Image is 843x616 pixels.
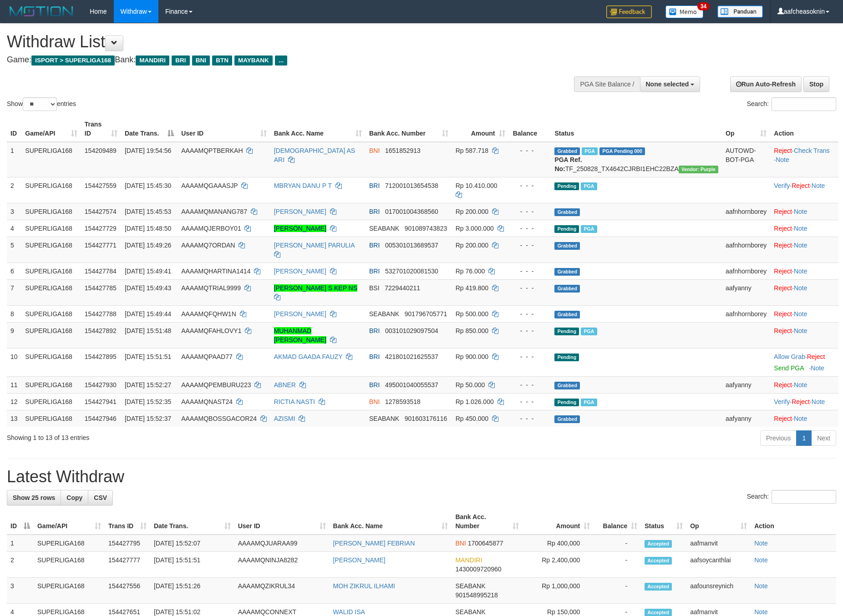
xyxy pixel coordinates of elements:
th: User ID: activate to sort column ascending [178,116,270,142]
a: Reject [774,208,792,215]
a: Note [754,582,768,590]
a: Check Trans [794,147,830,154]
span: AAAAMQPEMBURU223 [181,381,251,389]
a: Note [794,327,807,334]
span: [DATE] 15:45:30 [125,182,171,189]
span: BNI [455,540,466,547]
div: - - - [513,267,548,276]
span: BRI [172,56,189,66]
span: BRI [369,182,380,189]
td: 5 [7,237,21,263]
span: CSV [94,494,107,501]
a: Reject [792,398,810,405]
a: Show 25 rows [7,490,61,505]
span: Accepted [645,540,672,548]
span: Rp 850.000 [456,327,488,334]
td: Rp 2,400,000 [523,552,594,578]
span: AAAAMQFQHW1N [181,310,236,318]
img: Button%20Memo.svg [665,5,704,18]
div: - - - [513,326,548,335]
td: 3 [7,578,34,604]
a: Reject [792,182,810,189]
span: BRI [369,327,380,334]
span: Copy 1700645877 to clipboard [468,540,503,547]
div: - - - [513,146,548,155]
td: 7 [7,279,21,305]
span: Rp 450.000 [456,415,488,422]
td: AAAAMQNINJA8282 [234,552,330,578]
a: [PERSON_NAME] FEBRIAN [333,540,415,547]
div: PGA Site Balance / [574,76,640,92]
td: aafyanny [722,376,770,393]
a: Run Auto-Refresh [730,76,802,92]
span: BRI [369,242,380,249]
span: [DATE] 15:52:35 [125,398,171,405]
span: AAAAMQMANANG787 [181,208,247,215]
th: ID [7,116,21,142]
th: Game/API: activate to sort column ascending [34,509,105,535]
th: Status: activate to sort column ascending [641,509,686,535]
th: Bank Acc. Name: activate to sort column ascending [270,116,366,142]
label: Search: [747,97,836,111]
span: BTN [212,56,232,66]
td: aafyanny [722,279,770,305]
td: · · [770,177,838,203]
th: Trans ID: activate to sort column ascending [105,509,150,535]
span: AAAAMQTRIAL9999 [181,284,241,292]
span: Accepted [645,557,672,565]
span: Grabbed [554,311,580,318]
span: 154427771 [85,242,117,249]
span: Grabbed [554,415,580,423]
a: Note [794,208,807,215]
td: · [770,203,838,220]
td: aafyanny [722,410,770,427]
a: [PERSON_NAME] [274,268,326,275]
td: SUPERLIGA168 [21,142,81,177]
th: User ID: activate to sort column ascending [234,509,330,535]
a: Note [811,364,824,372]
div: - - - [513,207,548,216]
td: AAAAMQZIKRUL34 [234,578,330,604]
td: · · [770,393,838,410]
span: 154427785 [85,284,117,292]
span: [DATE] 19:54:56 [125,147,171,154]
a: [PERSON_NAME] [274,225,326,232]
td: SUPERLIGA168 [21,322,81,348]
span: Marked by aafchhiseyha [582,147,598,155]
span: 154427946 [85,415,117,422]
span: Grabbed [554,382,580,389]
span: BRI [369,381,380,389]
label: Search: [747,490,836,504]
a: [PERSON_NAME] [274,208,326,215]
a: Note [794,242,807,249]
span: [DATE] 15:48:50 [125,225,171,232]
td: SUPERLIGA168 [21,410,81,427]
span: SEABANK [369,225,399,232]
td: SUPERLIGA168 [21,376,81,393]
a: Note [794,415,807,422]
td: TF_250828_TX4642CJRBI1EHC22BZA [551,142,722,177]
td: 13 [7,410,21,427]
h4: Game: Bank: [7,56,553,65]
span: [DATE] 15:51:48 [125,327,171,334]
div: Showing 1 to 13 of 13 entries [7,429,345,442]
span: [DATE] 15:49:43 [125,284,171,292]
span: Rp 200.000 [456,242,488,249]
a: Note [754,556,768,564]
td: 12 [7,393,21,410]
td: SUPERLIGA168 [21,203,81,220]
span: BRI [369,208,380,215]
span: Rp 50.000 [456,381,485,389]
td: SUPERLIGA168 [21,348,81,376]
span: Rp 200.000 [456,208,488,215]
th: Op: activate to sort column ascending [722,116,770,142]
span: Copy 532701020081530 to clipboard [385,268,438,275]
td: 4 [7,220,21,237]
a: MUHANMAD [PERSON_NAME] [274,327,326,343]
th: Action [751,509,836,535]
span: 154427788 [85,310,117,318]
td: SUPERLIGA168 [21,393,81,410]
a: Copy [61,490,88,505]
a: Note [776,156,789,163]
span: Show 25 rows [13,494,55,501]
